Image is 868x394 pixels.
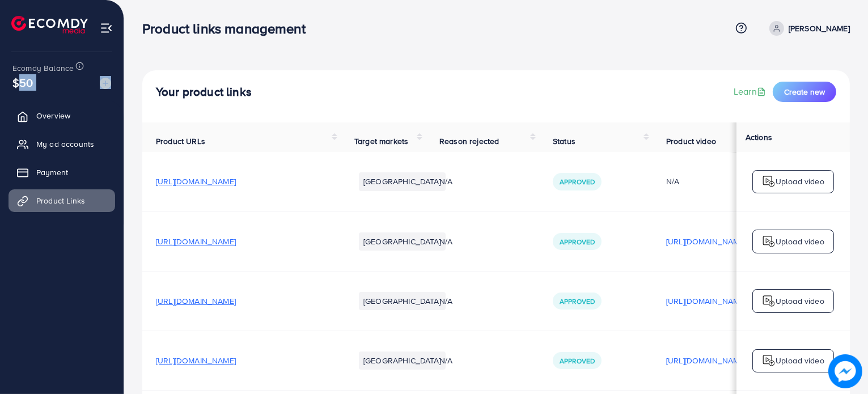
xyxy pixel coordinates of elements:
span: Status [553,135,575,147]
p: Upload video [776,354,824,367]
span: [URL][DOMAIN_NAME] [156,236,236,247]
span: [URL][DOMAIN_NAME] [156,176,236,187]
span: N/A [439,176,452,187]
span: Product Links [36,195,85,206]
span: [URL][DOMAIN_NAME] [156,295,236,307]
h3: Product links management [142,20,315,37]
img: logo [762,294,776,308]
p: [URL][DOMAIN_NAME] [666,354,746,367]
img: logo [762,354,776,367]
p: Upload video [776,175,824,188]
span: Ecomdy Balance [12,62,74,74]
a: Payment [9,161,115,184]
span: Approved [560,296,595,306]
span: $50 [11,72,35,94]
p: Upload video [776,235,824,248]
li: [GEOGRAPHIC_DATA] [359,232,446,251]
img: image [828,354,862,388]
h4: Your product links [156,85,252,99]
p: [PERSON_NAME] [789,22,850,35]
span: N/A [439,295,452,307]
img: menu [100,22,113,35]
span: N/A [439,236,452,247]
span: Approved [560,177,595,187]
li: [GEOGRAPHIC_DATA] [359,292,446,310]
a: Learn [734,85,768,98]
img: logo [762,235,776,248]
span: [URL][DOMAIN_NAME] [156,355,236,366]
li: [GEOGRAPHIC_DATA] [359,172,446,190]
span: Reason rejected [439,135,499,147]
div: N/A [666,176,746,187]
p: [URL][DOMAIN_NAME] [666,235,746,248]
span: Approved [560,356,595,366]
span: Overview [36,110,70,121]
span: Target markets [354,135,408,147]
li: [GEOGRAPHIC_DATA] [359,351,446,370]
p: Upload video [776,294,824,308]
p: [URL][DOMAIN_NAME] [666,294,746,308]
span: My ad accounts [36,138,94,150]
a: [PERSON_NAME] [765,21,850,36]
span: Payment [36,167,68,178]
span: N/A [439,355,452,366]
a: Overview [9,104,115,127]
img: image [100,78,111,89]
span: Product URLs [156,135,205,147]
span: Product video [666,135,716,147]
a: Product Links [9,189,115,212]
img: logo [11,16,88,33]
button: Create new [773,82,836,102]
span: Actions [746,132,772,143]
span: Create new [784,86,825,98]
img: logo [762,175,776,188]
span: Approved [560,237,595,247]
a: My ad accounts [9,133,115,155]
